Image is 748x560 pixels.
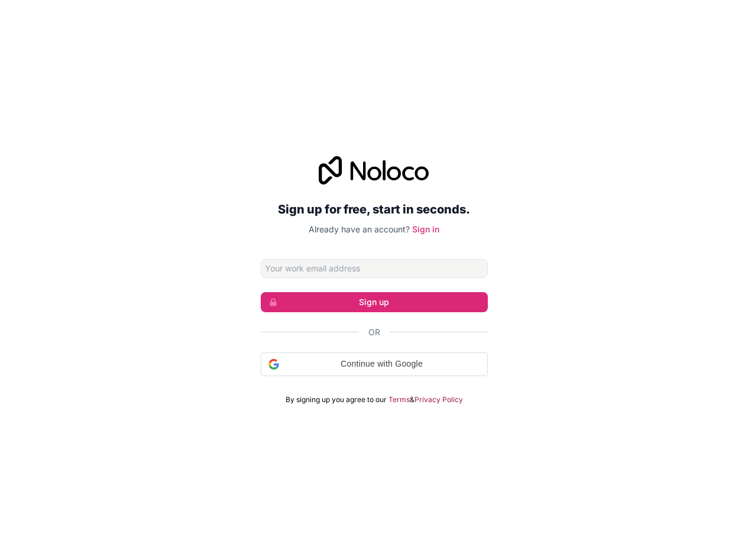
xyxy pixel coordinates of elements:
input: Email address [261,259,488,278]
span: By signing up you agree to our [286,395,387,404]
span: Already have an account? [309,224,410,234]
button: Sign up [261,292,488,312]
span: Continue with Google [284,358,480,370]
h2: Sign up for free, start in seconds. [261,199,488,220]
span: & [410,395,415,404]
span: Or [368,326,380,338]
div: Continue with Google [261,352,488,376]
a: Sign in [412,224,439,234]
a: Privacy Policy [415,395,463,404]
a: Terms [388,395,410,404]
